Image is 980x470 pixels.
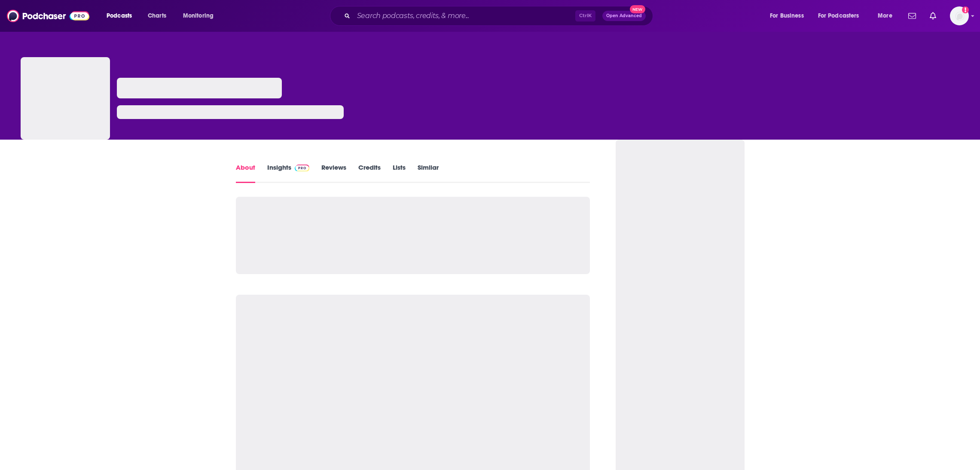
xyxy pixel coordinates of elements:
[812,9,872,23] button: open menu
[142,9,171,23] a: Charts
[905,9,919,23] a: Show notifications dropdown
[764,9,815,23] button: open menu
[7,8,89,24] img: Podchaser - Follow, Share and Rate Podcasts
[950,6,969,25] span: Logged in as LindaBurns
[393,163,406,183] a: Lists
[177,9,225,23] button: open menu
[321,163,346,183] a: Reviews
[950,6,969,25] button: Show profile menu
[183,10,214,22] span: Monitoring
[354,9,575,23] input: Search podcasts, credits, & more...
[770,10,804,22] span: For Business
[148,10,166,22] span: Charts
[338,6,661,26] div: Search podcasts, credits, & more...
[878,10,892,22] span: More
[358,163,381,183] a: Credits
[107,10,132,22] span: Podcasts
[630,5,645,13] span: New
[818,10,859,22] span: For Podcasters
[418,163,439,183] a: Similar
[926,9,940,23] a: Show notifications dropdown
[575,10,595,21] span: Ctrl K
[267,163,310,183] a: InsightsPodchaser Pro
[962,6,969,13] svg: Add a profile image
[236,163,255,183] a: About
[295,165,310,171] img: Podchaser Pro
[872,9,903,23] button: open menu
[606,14,642,18] span: Open Advanced
[950,6,969,25] img: User Profile
[101,9,143,23] button: open menu
[602,11,646,21] button: Open AdvancedNew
